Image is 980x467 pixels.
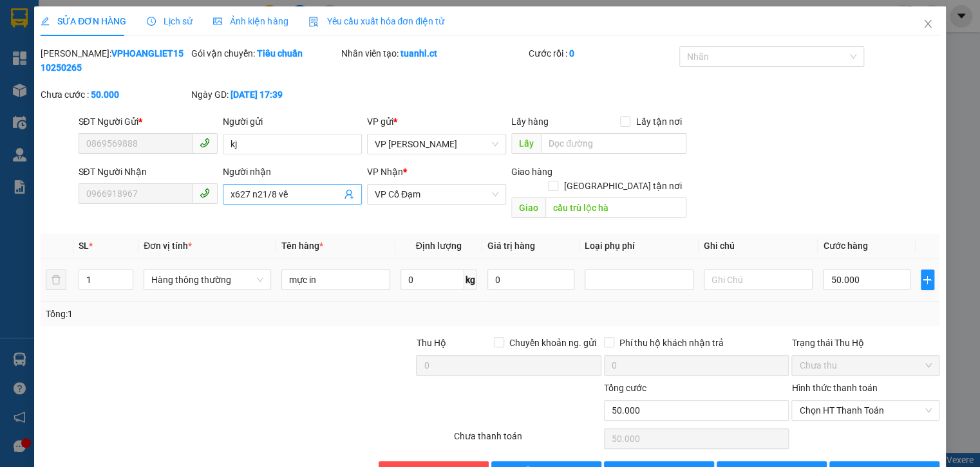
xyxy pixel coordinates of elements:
span: Thu Hộ [416,338,446,348]
span: Tổng cước [604,383,646,393]
span: phone [200,138,210,148]
button: plus [921,270,934,290]
span: Đơn vị tính [144,241,192,251]
span: SL [79,241,89,251]
div: VP gửi [367,114,506,129]
span: Lấy [511,133,541,154]
span: user-add [344,189,354,199]
li: Hotline: 1900252555 [120,48,538,64]
span: kg [464,270,477,290]
div: Nhân viên tạo: [341,46,527,60]
th: Loại phụ phí [580,233,699,259]
li: Cổ Đạm, xã [GEOGRAPHIC_DATA], [GEOGRAPHIC_DATA] [120,32,538,48]
img: icon [308,17,319,27]
div: Gói vận chuyển: [191,46,339,60]
span: [GEOGRAPHIC_DATA] tận nơi [558,179,686,193]
div: Chưa thanh toán [453,429,603,452]
span: Giao [511,197,545,218]
div: Tổng: 1 [46,307,379,321]
span: picture [213,17,222,26]
th: Ghi chú [699,233,818,259]
span: Định lượng [416,241,462,251]
div: Cước rồi : [529,46,676,60]
span: Lịch sử [147,16,193,26]
div: Người gửi [223,114,362,129]
button: delete [46,270,66,290]
span: VP Nhận [367,167,403,177]
span: Yêu cầu xuất hóa đơn điện tử [308,16,444,26]
b: GỬI : VP [PERSON_NAME] [16,93,225,114]
span: Chưa thu [799,356,931,375]
span: phone [200,188,210,198]
b: tuanhl.ct [400,48,437,59]
div: Chưa cước : [41,87,188,102]
b: VPHOANGLIET1510250265 [41,48,184,73]
div: Người nhận [223,165,362,179]
div: [PERSON_NAME]: [41,46,188,75]
span: Tên hàng [281,241,323,251]
span: Giá trị hàng [487,241,535,251]
span: Hàng thông thường [151,270,263,289]
span: VP Hoàng Liệt [375,134,498,154]
div: Ngày GD: [191,87,339,102]
span: Lấy hàng [511,116,549,127]
span: Phí thu hộ khách nhận trả [614,336,729,350]
span: plus [921,275,934,285]
span: Chuyển khoản ng. gửi [504,336,601,350]
span: Cước hàng [823,241,867,251]
span: close [923,19,933,29]
input: Ghi Chú [704,270,813,290]
b: [DATE] 17:39 [231,89,283,100]
span: edit [41,17,50,26]
input: Dọc đường [541,133,686,154]
div: SĐT Người Nhận [79,165,218,179]
b: 0 [569,48,574,59]
b: 50.000 [91,89,119,100]
b: Tiêu chuẩn [257,48,303,59]
img: logo.jpg [16,16,80,80]
label: Hình thức thanh toán [791,383,877,393]
span: Chọn HT Thanh Toán [799,401,931,420]
span: VP Cổ Đạm [375,185,498,204]
button: Close [910,6,946,42]
span: Giao hàng [511,167,552,177]
input: Dọc đường [545,197,686,218]
input: VD: Bàn, Ghế [281,270,390,290]
div: Trạng thái Thu Hộ [791,336,939,350]
span: Lấy tận nơi [630,114,686,129]
span: SỬA ĐƠN HÀNG [41,16,126,26]
span: Ảnh kiện hàng [213,16,288,26]
span: clock-circle [147,17,156,26]
div: SĐT Người Gửi [79,114,218,129]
